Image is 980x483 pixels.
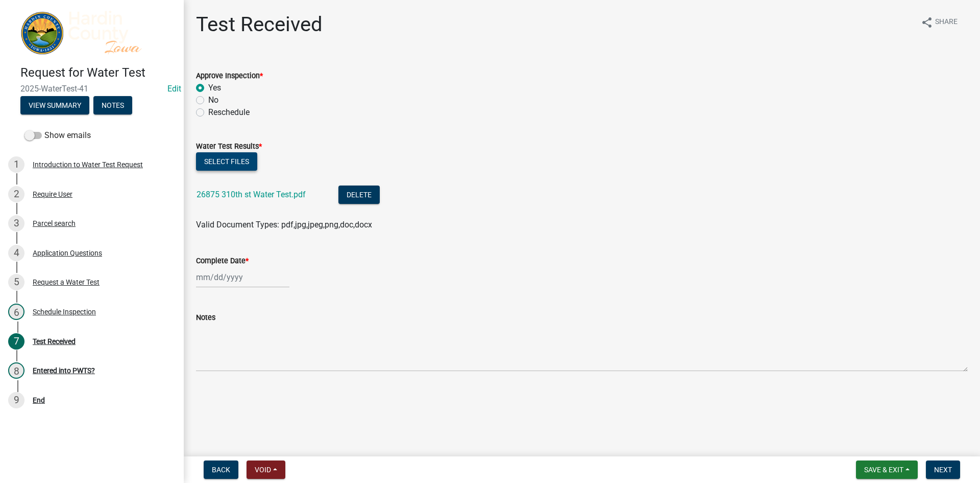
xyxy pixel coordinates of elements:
[8,333,24,350] div: 7
[196,73,263,80] label: Approve Inspection
[338,186,380,204] button: Delete
[33,191,72,198] div: Require User
[864,466,903,474] span: Save & Exit
[196,314,215,321] label: Notes
[8,304,24,320] div: 6
[338,191,380,200] wm-modal-confirm: Delete Document
[33,397,45,404] div: End
[33,308,96,315] div: Schedule Inspection
[247,461,285,479] button: Void
[20,96,89,114] button: View Summary
[167,84,181,94] a: Edit
[196,152,257,171] button: Select files
[33,279,100,286] div: Request a Water Test
[8,215,24,232] div: 3
[20,84,163,94] span: 2025-WaterTest-41
[197,190,306,199] a: 26875 310th st Water Test.pdf
[33,338,76,345] div: Test Received
[33,161,143,168] div: Introduction to Water Test Request
[20,11,167,55] img: Hardin County, Iowa
[93,102,132,110] wm-modal-confirm: Notes
[33,220,76,227] div: Parcel search
[921,16,933,29] i: share
[24,129,91,142] label: Show emails
[20,65,176,80] h4: Request for Water Test
[913,12,966,32] button: shareShare
[856,461,918,479] button: Save & Exit
[196,267,289,288] input: mm/dd/yyyy
[196,258,249,265] label: Complete Date
[208,106,250,119] label: Reschedule
[8,362,24,379] div: 8
[934,466,952,474] span: Next
[196,220,372,229] span: Valid Document Types: pdf,jpg,jpeg,png,doc,docx
[33,249,102,257] div: Application Questions
[8,156,24,173] div: 1
[935,16,958,29] span: Share
[167,84,181,94] wm-modal-confirm: Edit Application Number
[208,94,218,106] label: No
[8,245,24,261] div: 4
[208,82,221,94] label: Yes
[93,96,132,114] button: Notes
[926,461,960,479] button: Next
[255,466,271,474] span: Void
[20,102,89,110] wm-modal-confirm: Summary
[8,392,24,408] div: 9
[8,274,24,290] div: 5
[33,367,95,374] div: Entered into PWTS?
[212,466,230,474] span: Back
[196,12,323,37] h1: Test Received
[8,186,24,202] div: 2
[196,143,262,150] label: Water Test Results
[204,461,238,479] button: Back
